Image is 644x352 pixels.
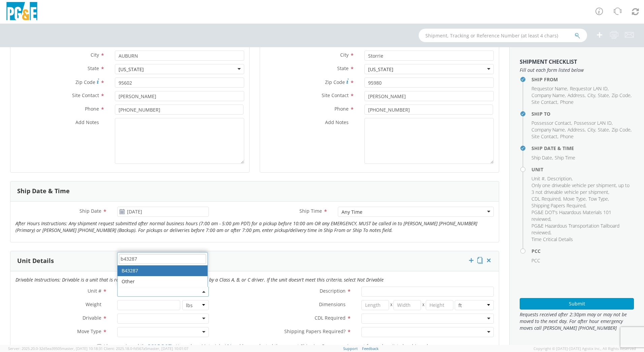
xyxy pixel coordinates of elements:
[361,300,389,310] input: Length
[587,126,596,133] li: ,
[532,85,568,92] li: ,
[520,311,634,331] span: Requests received after 2:30pm may or may not be moved to the next day. For after hour emergency ...
[368,66,393,73] div: [US_STATE]
[532,223,632,236] li: ,
[532,154,553,161] li: ,
[334,106,349,112] span: Phone
[563,196,586,202] span: Move Type
[75,119,99,125] span: Add Notes
[532,126,565,133] span: Company Name
[342,209,362,215] div: Any Time
[426,300,453,310] input: Height
[340,52,349,58] span: City
[532,99,557,105] span: Site Contact
[532,92,566,99] li: ,
[532,92,565,98] span: Company Name
[118,265,207,276] li: B43287
[88,65,99,71] span: State
[419,29,587,42] input: Shipment, Tracking or Reference Number (at least 4 chars)
[320,288,346,294] span: Description
[598,126,609,133] span: State
[588,196,608,202] span: Tow Type
[598,92,610,99] li: ,
[532,85,567,92] span: Requestor Name
[532,120,572,126] li: ,
[148,343,232,349] a: PG&E DOT's Hazardous Materials 101
[5,2,39,22] img: pge-logo-06675f144f4cfa6a6814.png
[574,120,612,126] span: Possessor LAN ID
[560,133,574,140] span: Phone
[91,52,99,58] span: City
[532,182,632,196] li: ,
[532,209,632,223] li: ,
[86,301,101,307] span: Weight
[570,85,608,92] span: Requestor LAN ID
[17,258,54,264] h3: Unit Details
[284,328,346,334] span: Shipping Papers Required?
[62,346,103,351] span: master, [DATE] 10:18:31
[315,315,346,321] span: CDL Required
[532,111,634,116] h4: Ship To
[532,257,540,264] span: PCC
[587,92,596,99] li: ,
[560,99,574,105] span: Phone
[520,67,634,74] span: Fill out each form listed below
[104,343,429,349] span: I have reviewed the and have selected the correct Shipping Paper requirement for each unit to be ...
[598,126,610,133] li: ,
[547,175,572,182] span: Description
[85,106,99,112] span: Phone
[574,120,613,126] li: ,
[17,188,70,195] h3: Ship Date & Time
[532,154,552,161] span: Ship Date
[532,182,630,195] span: Only one driveable vehicle per shipment, up to 3 not driveable vehicle per shipment
[532,133,557,140] span: Site Contact
[612,126,631,133] span: Zip Code
[532,223,619,236] span: PG&E Hazardous Transportation Tailboard reviewed
[389,300,394,310] span: X
[612,92,632,99] li: ,
[532,126,566,133] li: ,
[322,92,349,98] span: Site Contact
[147,346,188,351] span: master, [DATE] 10:01:07
[532,196,560,202] span: CDL Required
[532,167,634,172] h4: Unit
[532,146,634,151] h4: Ship Date & Time
[612,92,631,98] span: Zip Code
[520,58,577,65] strong: Shipment Checklist
[72,92,99,98] span: Site Contact
[598,92,609,98] span: State
[77,328,101,334] span: Move Type
[325,79,345,85] span: Zip Code
[587,126,595,133] span: City
[555,154,575,161] span: Ship Time
[325,119,349,125] span: Add Notes
[343,346,358,351] a: Support
[532,209,611,222] span: PG&E DOT's Hazardous Materials 101 reviewed
[337,65,349,71] span: State
[532,236,573,242] span: Time Critical Details
[532,99,558,106] li: ,
[88,288,101,294] span: Unit #
[119,66,144,73] div: [US_STATE]
[532,133,558,140] li: ,
[79,208,101,214] span: Ship Date
[15,276,384,283] i: Drivable Instructions: Drivable is a unit that is roadworthy and can be driven over the road by a...
[299,208,322,214] span: Ship Time
[588,196,609,202] li: ,
[532,77,634,82] h4: Ship From
[97,344,101,349] input: I have reviewed thePG&E DOT's Hazardous Materials 101and have selected the correct Shipping Paper...
[75,79,95,85] span: Zip Code
[532,175,545,182] span: Unit #
[118,276,207,287] li: Other
[532,175,546,182] li: ,
[568,126,586,133] li: ,
[563,196,587,202] li: ,
[570,85,609,92] li: ,
[532,248,634,254] h4: PCC
[393,300,421,310] input: Width
[568,126,585,133] span: Address
[568,92,586,99] li: ,
[568,92,585,98] span: Address
[520,298,634,310] button: Submit
[612,126,632,133] li: ,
